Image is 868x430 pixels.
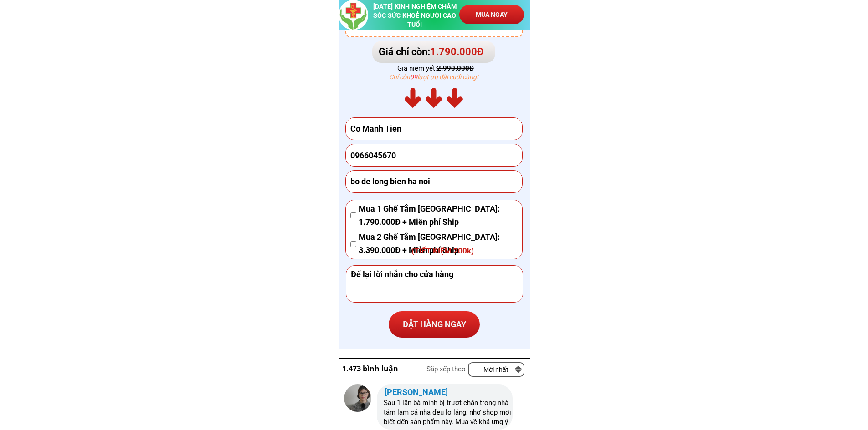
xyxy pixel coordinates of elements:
[459,5,524,24] p: MUA NGAY
[359,202,518,229] span: Mua 1 Ghế Tắm [GEOGRAPHIC_DATA]: 1.790.000Đ + Miễn phí Ship
[437,64,474,72] span: 2.990.000Đ
[477,46,484,57] span: Đ
[348,171,520,192] input: Địa chỉ
[384,398,519,427] h3: Sau 1 lần bà mình bị trượt chân trong nhà tắm làm cả nhà đều lo lắng, nhờ shop mới biết đến sản p...
[371,2,458,30] h3: [DATE] KINH NGHIỆM CHĂM SÓC SỨC KHOẺ NGƯỜI CAO TUỔI
[389,72,485,82] h3: Chỉ còn lượt ưu đãi cuối cùng!
[342,363,405,375] h3: 1.473 bình luận
[359,231,518,257] span: Mua 2 Ghế Tắm [GEOGRAPHIC_DATA]: 3.390.000Đ + Miễn phí Ship
[426,364,471,374] h3: Sắp xếp theo
[348,144,520,166] input: Số điện thoại
[385,386,448,399] h3: [PERSON_NAME]
[410,73,417,81] span: 09
[348,118,520,140] input: Họ và Tên
[389,311,480,338] p: ĐẶT HÀNG NGAY
[411,245,474,257] h3: (TIẾT KIỆM 200k)
[397,63,478,74] h3: Giá niêm yết:
[379,44,489,60] h3: Giá chỉ còn:
[430,46,477,57] span: 1.790.000
[469,363,524,376] p: Mới nhất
